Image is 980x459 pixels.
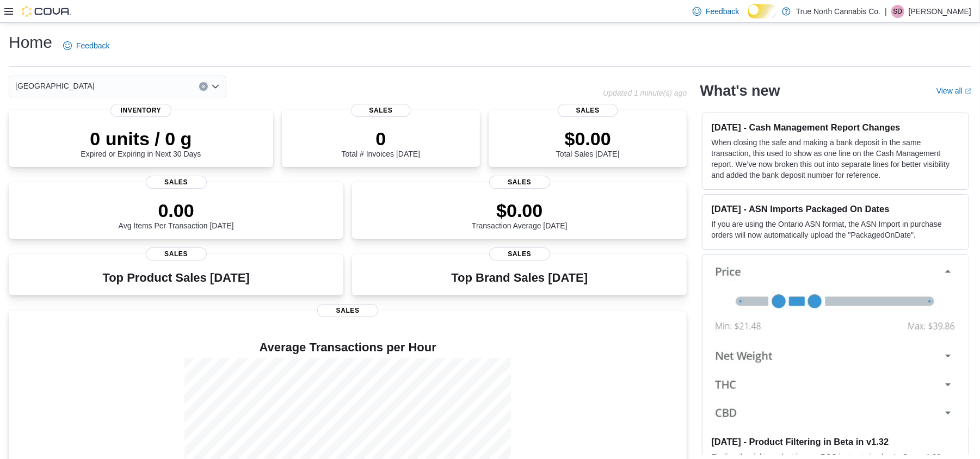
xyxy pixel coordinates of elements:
p: 0 units / 0 g [81,128,201,150]
span: Sales [351,104,410,117]
img: Cova [22,6,71,17]
a: Feedback [688,1,743,22]
span: Feedback [706,6,739,17]
h3: [DATE] - Product Filtering in Beta in v1.32 [711,436,960,447]
a: Feedback [59,35,114,57]
h3: [DATE] - Cash Management Report Changes [711,122,960,133]
p: | [885,5,887,18]
span: Sales [558,104,618,117]
p: If you are using the Ontario ASN format, the ASN Import in purchase orders will now automatically... [711,219,960,240]
div: Transaction Average [DATE] [472,200,568,230]
h3: Top Product Sales [DATE] [102,271,249,284]
div: Simon Derochie [891,5,904,18]
p: 0.00 [119,200,234,221]
p: When closing the safe and making a bank deposit in the same transaction, this used to show as one... [711,137,960,181]
input: Dark Mode [748,4,777,18]
h3: [DATE] - ASN Imports Packaged On Dates [711,203,960,214]
span: Sales [489,247,550,260]
span: Inventory [110,104,171,117]
span: Sales [317,304,378,317]
div: Total # Invoices [DATE] [342,128,420,158]
span: [GEOGRAPHIC_DATA] [15,79,95,92]
h2: What's new [700,82,780,100]
button: Open list of options [211,82,220,91]
div: Expired or Expiring in Next 30 Days [81,128,201,158]
span: Feedback [76,40,109,51]
p: [PERSON_NAME] [909,5,971,18]
p: True North Cannabis Co. [796,5,880,18]
h4: Average Transactions per Hour [17,341,678,354]
p: 0 [342,128,420,150]
span: Sales [146,247,207,260]
p: $0.00 [556,128,619,150]
h1: Home [9,32,52,53]
div: Avg Items Per Transaction [DATE] [119,200,234,230]
svg: External link [965,88,971,95]
span: Sales [146,176,207,189]
div: Total Sales [DATE] [556,128,619,158]
p: $0.00 [472,200,568,221]
span: SD [893,5,903,18]
p: Updated 1 minute(s) ago [603,89,687,97]
a: View allExternal link [936,86,971,95]
h3: Top Brand Sales [DATE] [451,271,588,284]
span: Sales [489,176,550,189]
button: Clear input [199,82,208,91]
